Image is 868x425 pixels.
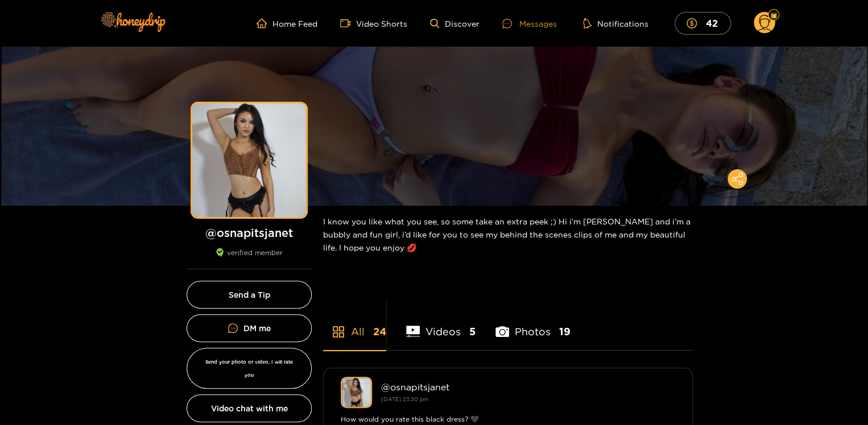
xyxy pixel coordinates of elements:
[187,394,312,422] button: Video chat with me
[187,314,312,342] a: DM me
[469,324,476,339] span: 5
[770,12,777,19] img: Fan Level
[704,17,719,29] mark: 42
[559,324,571,339] span: 19
[502,17,557,30] div: Messages
[257,18,317,28] a: Home Feed
[341,414,675,425] div: How would you rate this black dress? 🖤
[495,299,571,350] li: Photos
[187,248,312,269] div: verified member
[406,299,476,350] li: Videos
[381,382,675,392] div: @ osnapitsjanet
[430,19,480,28] a: Discover
[187,226,312,240] h1: @ osnapitsjanet
[340,18,356,28] span: video-camera
[687,18,702,28] span: dollar
[580,18,652,29] button: Notifications
[675,12,731,34] button: 42
[373,324,386,339] span: 24
[340,18,407,28] a: Video Shorts
[187,348,312,389] button: Send your photo or video, I will rate you
[187,281,312,309] button: Send a Tip
[323,299,386,350] li: All
[381,396,428,402] small: [DATE] 23:30 pm
[323,206,693,263] div: I know you like what you see, so some take an extra peek ;) Hi i’m [PERSON_NAME] and i’m a bubbly...
[257,18,272,28] span: home
[341,377,372,408] img: osnapitsjanet
[332,325,345,339] span: appstore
